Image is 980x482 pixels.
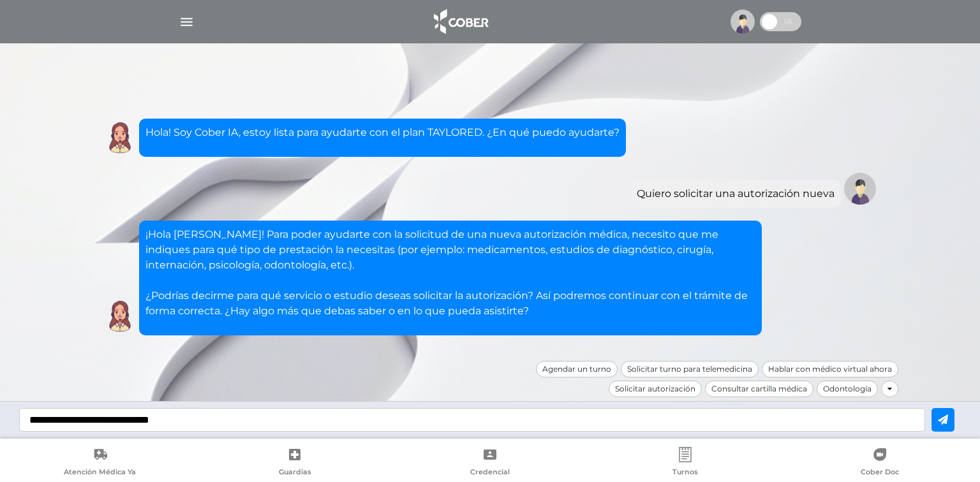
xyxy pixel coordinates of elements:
span: Guardias [279,467,311,479]
img: Cober IA [104,122,136,154]
div: Consultar cartilla médica [705,381,813,397]
img: logo_cober_home-white.png [427,6,494,37]
a: Guardias [198,447,393,479]
span: Atención Médica Ya [64,467,136,479]
div: Odontología [817,381,878,397]
img: Cober_menu-lines-white.svg [179,14,195,30]
a: Atención Médica Ya [3,447,198,479]
div: Hablar con médico virtual ahora [762,361,898,377]
img: profile-placeholder.svg [731,10,755,34]
span: Credencial [470,467,510,479]
a: Cober Doc [782,447,977,479]
p: Hola! Soy Cober IA, estoy lista para ayudarte con el plan TAYLORED. ¿En qué puedo ayudarte? [145,125,620,140]
span: Turnos [672,467,698,479]
div: Quiero solicitar una autorización nueva [637,186,835,201]
img: Tu imagen [844,173,876,205]
a: Credencial [392,447,588,479]
div: Solicitar turno para telemedicina [621,361,759,377]
a: Turnos [588,447,783,479]
span: Cober Doc [861,467,899,479]
p: ¡Hola [PERSON_NAME]! Para poder ayudarte con la solicitud de una nueva autorización médica, neces... [145,227,755,319]
div: Solicitar autorización [609,381,702,397]
div: Agendar un turno [536,361,618,377]
img: Cober IA [104,300,136,332]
